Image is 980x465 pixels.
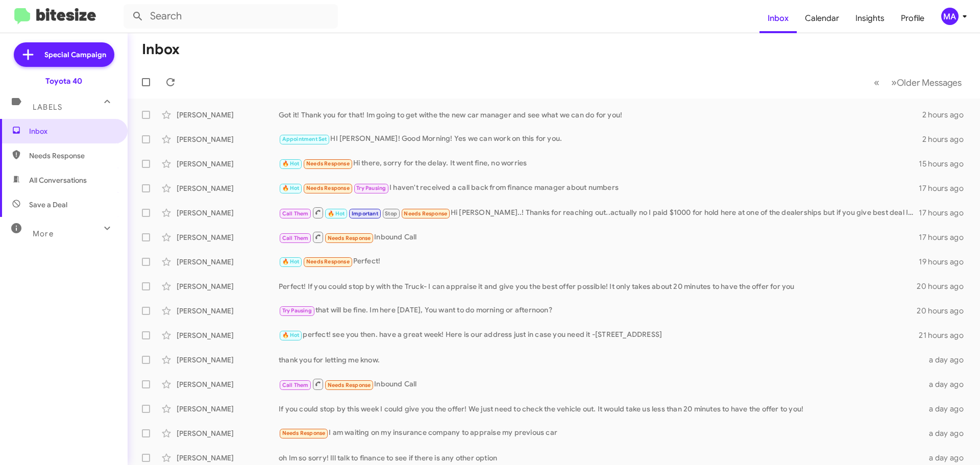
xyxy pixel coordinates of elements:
[279,427,923,439] div: I am waiting on my insurance company to appraise my previous car
[868,72,886,93] button: Previous
[282,332,300,338] span: 🔥 Hot
[177,306,279,316] div: [PERSON_NAME]
[282,430,326,436] span: Needs Response
[177,110,279,120] div: [PERSON_NAME]
[177,404,279,414] div: [PERSON_NAME]
[923,355,972,365] div: a day ago
[874,76,879,89] span: «
[177,428,279,438] div: [PERSON_NAME]
[177,232,279,242] div: [PERSON_NAME]
[797,4,847,33] a: Calendar
[385,210,397,217] span: Stop
[306,185,350,191] span: Needs Response
[279,404,923,414] div: If you could stop by this week I could give you the offer! We just need to check the vehicle out....
[279,256,919,267] div: Perfect!
[279,329,919,341] div: perfect! see you then. have a great week! Here is our address just in case you need it -[STREET_A...
[923,428,972,438] div: a day ago
[923,404,972,414] div: a day ago
[279,158,919,169] div: Hi there, sorry for the delay. It went fine, no worries
[919,159,972,169] div: 15 hours ago
[759,4,797,33] a: Inbox
[917,306,972,316] div: 20 hours ago
[177,281,279,291] div: [PERSON_NAME]
[142,41,180,58] h1: Inbox
[897,77,962,88] span: Older Messages
[177,134,279,144] div: [PERSON_NAME]
[404,210,447,217] span: Needs Response
[29,151,116,161] span: Needs Response
[282,160,300,167] span: 🔥 Hot
[306,160,350,167] span: Needs Response
[885,72,968,93] button: Next
[282,235,309,241] span: Call Them
[919,330,972,340] div: 21 hours ago
[33,229,54,238] span: More
[933,8,969,25] button: MA
[177,453,279,463] div: [PERSON_NAME]
[279,453,923,463] div: oh Im so sorry! Ill talk to finance to see if there is any other option
[917,281,972,291] div: 20 hours ago
[891,76,897,89] span: »
[279,231,919,243] div: Inbound Call
[45,76,82,86] div: Toyota 40
[279,110,922,120] div: Got it! Thank you for that! Im going to get withe the new car manager and see what we can do for ...
[919,232,972,242] div: 17 hours ago
[177,208,279,218] div: [PERSON_NAME]
[29,200,67,210] span: Save a Deal
[941,8,959,25] div: MA
[29,175,87,185] span: All Conversations
[279,281,917,291] div: Perfect! If you could stop by with the Truck- I can appraise it and give you the best offer possi...
[356,185,386,191] span: Try Pausing
[14,42,114,67] a: Special Campaign
[177,257,279,267] div: [PERSON_NAME]
[352,210,378,217] span: Important
[868,72,968,93] nav: Page navigation example
[279,133,922,145] div: HI [PERSON_NAME]! Good Morning! Yes we can work on this for you.
[282,258,300,265] span: 🔥 Hot
[923,379,972,389] div: a day ago
[922,110,972,120] div: 2 hours ago
[919,208,972,218] div: 17 hours ago
[893,4,933,33] a: Profile
[328,235,371,241] span: Needs Response
[282,382,309,388] span: Call Them
[282,136,327,142] span: Appointment Set
[279,355,923,365] div: thank you for letting me know.
[279,206,919,219] div: Hi [PERSON_NAME]..! Thanks for reaching out..actually no I paid $1000 for hold here at one of the...
[282,307,312,314] span: Try Pausing
[922,134,972,144] div: 2 hours ago
[282,210,309,217] span: Call Them
[328,382,371,388] span: Needs Response
[919,257,972,267] div: 19 hours ago
[279,305,917,316] div: that will be fine. Im here [DATE], You want to do morning or afternoon?
[279,182,919,194] div: I haven't received a call back from finance manager about numbers
[919,183,972,193] div: 17 hours ago
[124,4,338,29] input: Search
[847,4,893,33] a: Insights
[177,183,279,193] div: [PERSON_NAME]
[328,210,345,217] span: 🔥 Hot
[279,378,923,390] div: Inbound Call
[177,379,279,389] div: [PERSON_NAME]
[177,159,279,169] div: [PERSON_NAME]
[44,50,106,60] span: Special Campaign
[282,185,300,191] span: 🔥 Hot
[177,330,279,340] div: [PERSON_NAME]
[29,126,116,136] span: Inbox
[177,355,279,365] div: [PERSON_NAME]
[923,453,972,463] div: a day ago
[306,258,350,265] span: Needs Response
[33,103,62,112] span: Labels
